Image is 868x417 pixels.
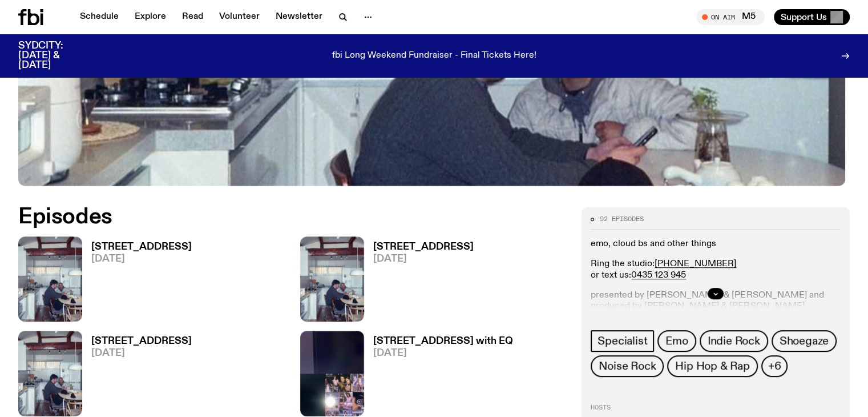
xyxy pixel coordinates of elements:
[696,9,765,25] button: On AirM5
[82,336,192,416] a: [STREET_ADDRESS][DATE]
[91,348,192,358] span: [DATE]
[364,242,474,322] a: [STREET_ADDRESS][DATE]
[18,207,568,227] h2: Episodes
[780,335,829,347] span: Shoegaze
[91,242,192,252] h3: [STREET_ADDRESS]
[82,242,192,322] a: [STREET_ADDRESS][DATE]
[591,259,841,280] p: Ring the studio: or text us:
[761,355,788,377] button: +6
[212,9,267,25] a: Volunteer
[781,12,827,22] span: Support Us
[597,335,647,347] span: Specialist
[18,331,82,416] img: Pat sits at a dining table with his profile facing the camera. Rhea sits to his left facing the c...
[667,355,757,377] a: Hip Hop & Rap
[373,242,474,252] h3: [STREET_ADDRESS]
[300,236,364,322] img: Pat sits at a dining table with his profile facing the camera. Rhea sits to his left facing the c...
[269,9,329,25] a: Newsletter
[364,336,513,416] a: [STREET_ADDRESS] with EQ[DATE]
[631,271,686,280] a: 0435 123 945
[591,330,654,352] a: Specialist
[175,9,210,25] a: Read
[675,360,749,372] span: Hip Hop & Rap
[18,41,91,70] h3: SYDCITY: [DATE] & [DATE]
[600,216,644,222] span: 92 episodes
[591,239,841,250] p: emo, cloud bs and other things
[332,51,536,61] p: fbi Long Weekend Fundraiser - Final Tickets Here!
[772,330,837,352] a: Shoegaze
[599,360,656,372] span: Noise Rock
[373,348,513,358] span: [DATE]
[373,254,474,264] span: [DATE]
[91,336,192,346] h3: [STREET_ADDRESS]
[657,330,696,352] a: Emo
[655,259,736,268] a: [PHONE_NUMBER]
[665,335,688,347] span: Emo
[708,335,760,347] span: Indie Rock
[774,9,850,25] button: Support Us
[91,254,192,264] span: [DATE]
[373,336,513,346] h3: [STREET_ADDRESS] with EQ
[73,9,126,25] a: Schedule
[128,9,173,25] a: Explore
[591,355,664,377] a: Noise Rock
[18,236,82,322] img: Pat sits at a dining table with his profile facing the camera. Rhea sits to his left facing the c...
[700,330,768,352] a: Indie Rock
[768,360,781,372] span: +6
